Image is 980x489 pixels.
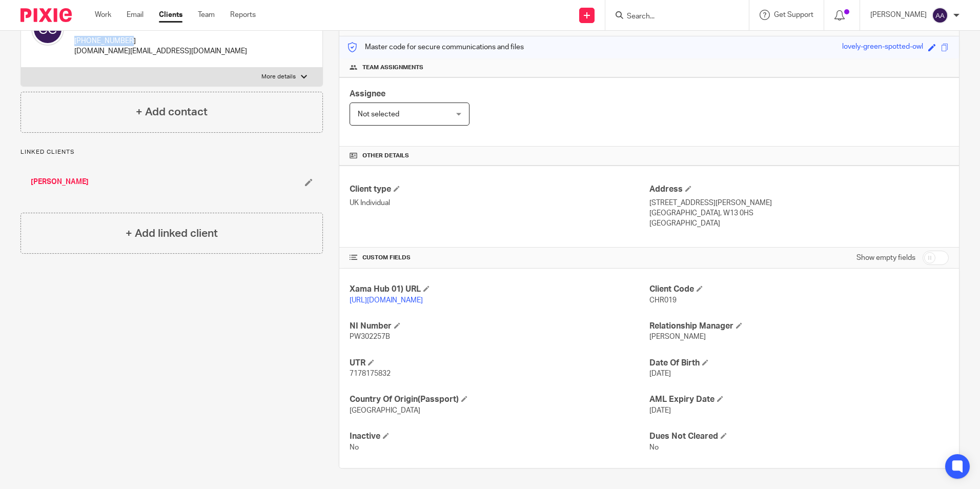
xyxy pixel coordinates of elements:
span: PW302257B [350,333,390,340]
p: [DOMAIN_NAME][EMAIL_ADDRESS][DOMAIN_NAME] [74,46,247,56]
h4: CUSTOM FIELDS [350,254,649,262]
h4: AML Expiry Date [649,394,949,405]
a: Work [95,10,111,20]
h4: UTR [350,358,649,369]
span: No [649,444,659,451]
h4: Inactive [350,431,649,442]
span: Get Support [774,11,813,18]
h4: Client Code [649,284,949,295]
p: Linked clients [21,148,323,156]
img: Pixie [21,8,72,22]
span: [DATE] [649,407,671,414]
a: Reports [230,10,256,20]
p: UK Individual [350,198,649,208]
a: Team [198,10,215,20]
img: svg%3E [932,7,948,24]
span: [PERSON_NAME] [649,333,706,340]
h4: Address [649,184,949,195]
span: CHR019 [649,297,677,304]
a: Clients [159,10,182,20]
h4: Dues Not Cleared [649,431,949,442]
input: Search [626,12,718,22]
p: [GEOGRAPHIC_DATA] [649,218,949,229]
label: Show empty fields [856,253,915,263]
span: [DATE] [649,370,671,377]
p: Master code for secure communications and files [347,42,524,52]
h4: Country Of Origin(Passport) [350,394,649,405]
h4: Client type [350,184,649,195]
p: [STREET_ADDRESS][PERSON_NAME] [649,198,949,208]
a: Email [127,10,144,20]
h4: NI Number [350,321,649,332]
p: [PHONE_NUMBER] [74,36,247,46]
h4: Date Of Birth [649,358,949,369]
span: Not selected [358,111,399,118]
h4: + Add contact [136,104,208,120]
p: [GEOGRAPHIC_DATA], W13 0HS [649,208,949,218]
span: Team assignments [362,64,423,72]
span: Other details [362,152,409,160]
p: [PERSON_NAME] [870,10,927,20]
span: 7178175832 [350,370,391,377]
h4: Xama Hub 01) URL [350,284,649,295]
span: [GEOGRAPHIC_DATA] [350,407,420,414]
p: More details [261,73,296,81]
a: [URL][DOMAIN_NAME] [350,297,423,304]
h4: + Add linked client [126,226,218,241]
span: No [350,444,359,451]
span: Assignee [350,90,385,98]
a: [PERSON_NAME] [31,177,89,187]
div: lovely-green-spotted-owl [842,42,923,53]
h4: Relationship Manager [649,321,949,332]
